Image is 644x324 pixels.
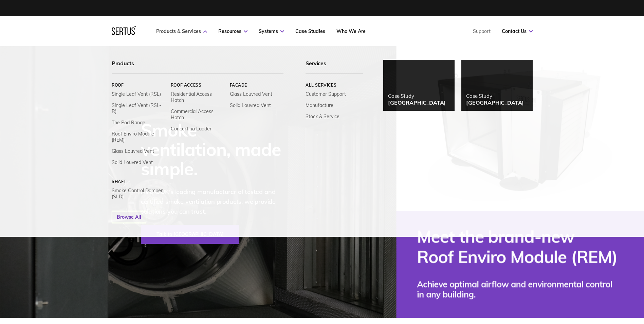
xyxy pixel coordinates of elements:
a: Browse All [112,211,146,223]
a: The Pod Range [112,120,145,126]
a: Solid Louvred Vent [229,102,271,108]
a: Products & Services [156,28,207,34]
a: Smoke Control Damper (SLD) [112,187,166,200]
div: Case Study [388,93,446,99]
a: All services [306,83,363,88]
a: Who We Are [336,28,366,34]
div: [GEOGRAPHIC_DATA] [466,99,524,106]
a: Glass Louvred Vent [112,148,154,154]
a: Customer Support [306,91,346,97]
div: [GEOGRAPHIC_DATA] [388,99,446,106]
a: Manufacture [306,102,333,108]
a: Case Study[GEOGRAPHIC_DATA] [383,60,455,111]
a: Shaft [112,179,166,184]
a: Systems [259,28,284,34]
a: Single Leaf Vent (RSL-R) [112,102,166,114]
a: Residential Access Hatch [170,91,224,103]
div: Services [306,60,363,74]
a: Facade [229,83,283,88]
a: Concertina Ladder [170,126,211,132]
a: Stock & Service [306,113,339,120]
a: Roof Enviro Module (REM) [112,131,166,143]
a: Solid Louvred Vent [112,159,153,165]
div: Products [112,60,283,74]
a: Roof [112,83,166,88]
a: Contact Us [502,28,533,34]
a: Single Leaf Vent (RSL) [112,91,161,97]
a: Support [473,28,491,34]
a: Glass Louvred Vent [229,91,272,97]
a: Resources [218,28,247,34]
iframe: Chat Widget [610,291,644,324]
a: Commercial Access Hatch [170,108,224,121]
a: Case Study[GEOGRAPHIC_DATA] [461,60,533,111]
div: Case Study [466,93,524,99]
a: Roof Access [170,83,224,88]
a: Case Studies [295,28,325,34]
